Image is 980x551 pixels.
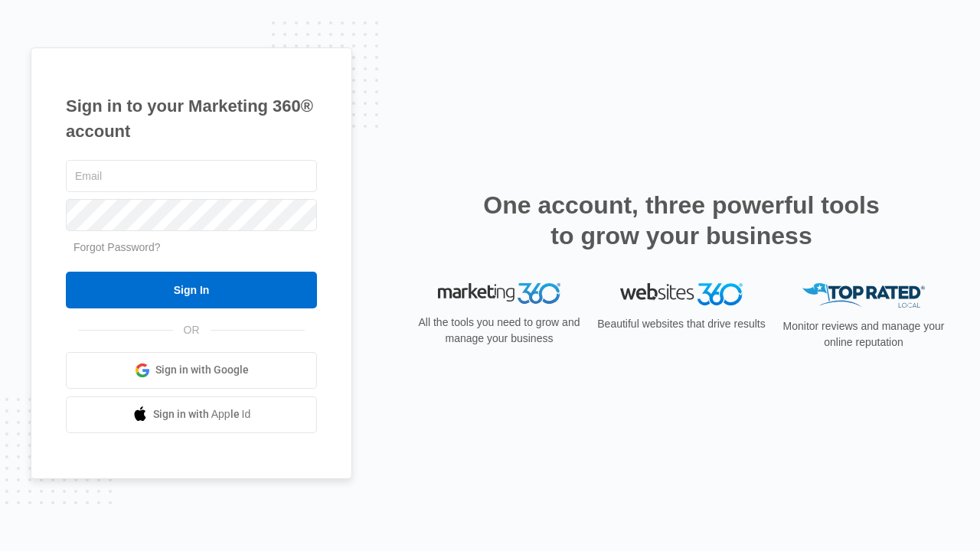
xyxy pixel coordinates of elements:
[479,190,884,251] h2: One account, three powerful tools to grow your business
[66,93,317,144] h1: Sign in to your Marketing 360® account
[413,315,585,347] p: All the tools you need to grow and manage your business
[153,406,251,422] span: Sign in with Apple Id
[155,362,249,378] span: Sign in with Google
[173,322,211,338] span: OR
[802,283,925,308] img: Top Rated Local
[66,396,317,433] a: Sign in with Apple Id
[73,241,161,253] a: Forgot Password?
[438,283,560,305] img: Marketing 360
[778,318,949,350] p: Monitor reviews and manage your online reputation
[620,283,743,305] img: Websites 360
[66,352,317,389] a: Sign in with Google
[66,272,317,308] input: Sign In
[596,316,767,332] p: Beautiful websites that drive results
[66,160,317,192] input: Email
